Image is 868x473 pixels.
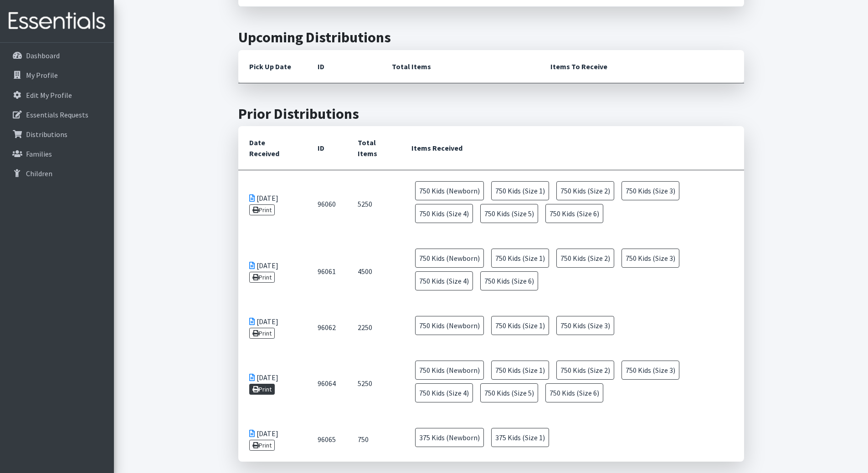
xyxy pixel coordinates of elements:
span: 375 Kids (Size 1) [491,428,549,447]
span: 750 Kids (Size 2) [556,249,614,268]
a: My Profile [4,66,110,84]
a: Print [249,272,275,283]
a: Print [249,204,275,215]
span: 750 Kids (Size 2) [556,181,614,200]
span: 750 Kids (Size 5) [480,204,538,223]
td: 5250 [347,350,401,417]
span: 375 Kids (Newborn) [415,428,484,447]
a: Dashboard [4,46,110,65]
h2: Upcoming Distributions [238,29,744,46]
td: [DATE] [238,170,307,238]
span: 750 Kids (Size 1) [491,249,549,268]
span: 750 Kids (Size 3) [556,316,614,335]
p: Edit My Profile [26,91,72,100]
td: [DATE] [238,305,307,350]
span: 750 Kids (Size 3) [621,361,679,380]
span: 750 Kids (Size 6) [480,271,538,290]
span: 750 Kids (Size 6) [545,383,603,402]
span: 750 Kids (Newborn) [415,361,484,380]
span: 750 Kids (Size 1) [491,361,549,380]
td: 4500 [347,238,401,305]
a: Essentials Requests [4,106,110,124]
th: Pick Up Date [238,50,307,83]
th: Items Received [401,126,744,170]
p: Distributions [26,130,67,139]
p: My Profile [26,71,58,80]
img: HumanEssentials [4,6,110,36]
td: [DATE] [238,238,307,305]
span: 750 Kids (Size 5) [480,383,538,402]
p: Essentials Requests [26,110,88,119]
span: 750 Kids (Size 4) [415,271,473,290]
span: 750 Kids (Size 6) [545,204,603,223]
td: 96064 [307,350,347,417]
a: Children [4,164,110,183]
a: Distributions [4,125,110,143]
th: Date Received [238,126,307,170]
td: 96061 [307,238,347,305]
td: 2250 [347,305,401,350]
span: 750 Kids (Newborn) [415,181,484,200]
span: 750 Kids (Newborn) [415,316,484,335]
td: 96062 [307,305,347,350]
td: 96060 [307,170,347,238]
td: 5250 [347,170,401,238]
span: 750 Kids (Size 3) [621,249,679,268]
th: Total Items [381,50,539,83]
span: 750 Kids (Size 2) [556,361,614,380]
a: Print [249,440,275,451]
a: Edit My Profile [4,86,110,104]
th: ID [307,50,381,83]
span: 750 Kids (Size 1) [491,181,549,200]
td: 96065 [307,417,347,462]
a: Print [249,328,275,339]
a: Print [249,384,275,395]
p: Dashboard [26,51,60,60]
h2: Prior Distributions [238,105,744,122]
td: 750 [347,417,401,462]
p: Children [26,169,52,178]
span: 750 Kids (Size 1) [491,316,549,335]
td: [DATE] [238,350,307,417]
span: 750 Kids (Size 4) [415,383,473,402]
span: 750 Kids (Size 3) [621,181,679,200]
th: Items To Receive [539,50,744,83]
p: Families [26,149,52,158]
span: 750 Kids (Size 4) [415,204,473,223]
th: Total Items [347,126,401,170]
a: Families [4,145,110,163]
span: 750 Kids (Newborn) [415,249,484,268]
th: ID [307,126,347,170]
td: [DATE] [238,417,307,462]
